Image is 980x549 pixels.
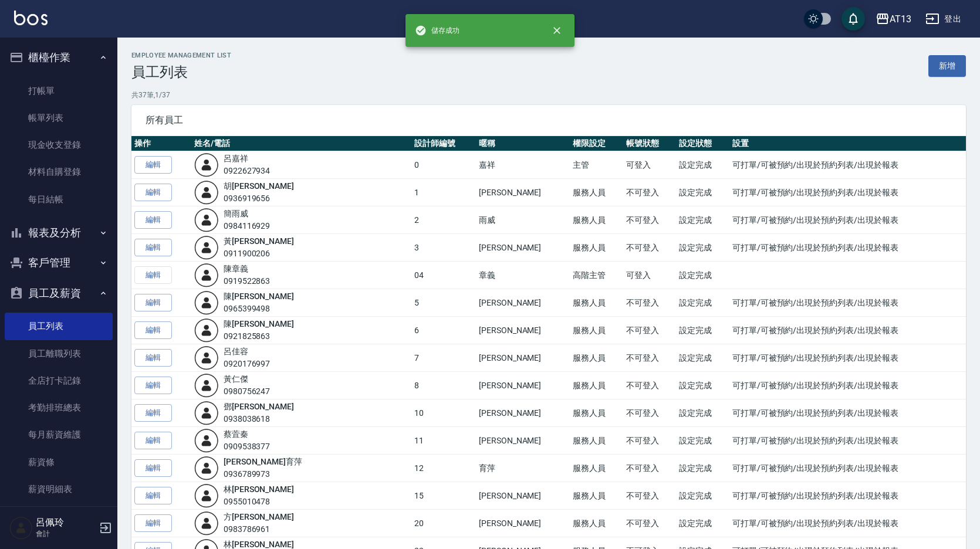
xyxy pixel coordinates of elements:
a: 蔡萓秦 [224,429,248,439]
td: 可打單/可被預約/出現於預約列表/出現於報表 [729,179,966,206]
a: 呂嘉祥 [224,154,248,163]
td: [PERSON_NAME] [476,179,570,206]
td: [PERSON_NAME] [476,317,570,344]
td: 服務人員 [570,234,623,262]
td: 12 [411,455,476,482]
div: 0921825863 [224,330,294,343]
td: 不可登入 [623,206,677,234]
td: 可打單/可被預約/出現於預約列表/出現於報表 [729,372,966,399]
h5: 呂佩玲 [36,517,96,528]
img: user-login-man-human-body-mobile-person-512.png [194,511,219,536]
img: user-login-man-human-body-mobile-person-512.png [194,263,219,287]
a: 現金收支登錄 [5,131,113,158]
th: 權限設定 [570,136,623,151]
a: 編輯 [134,294,172,312]
div: 0936919656 [224,192,294,205]
td: 設定完成 [676,289,729,317]
a: 陳[PERSON_NAME] [224,292,294,301]
a: 薪資條 [5,449,113,476]
button: AT13 [871,7,916,31]
p: 共 37 筆, 1 / 37 [131,90,966,100]
td: 設定完成 [676,372,729,399]
td: [PERSON_NAME] [476,510,570,537]
div: 0980756247 [224,385,271,398]
div: 0936789973 [224,468,302,480]
a: 編輯 [134,432,172,450]
td: 設定完成 [676,234,729,262]
th: 設置 [729,136,966,151]
td: 5 [411,289,476,317]
td: 6 [411,317,476,344]
td: 設定完成 [676,510,729,537]
td: 不可登入 [623,289,677,317]
a: [PERSON_NAME]育萍 [224,457,302,466]
td: 8 [411,372,476,399]
th: 姓名/電話 [191,136,411,151]
td: 可打單/可被預約/出現於預約列表/出現於報表 [729,427,966,455]
a: 員工列表 [5,313,113,340]
button: 報表及分析 [5,218,113,248]
td: 服務人員 [570,372,623,399]
td: 設定完成 [676,482,729,510]
div: 0955010478 [224,496,294,508]
td: 可打單/可被預約/出現於預約列表/出現於報表 [729,510,966,537]
td: [PERSON_NAME] [476,344,570,372]
td: 可打單/可被預約/出現於預約列表/出現於報表 [729,455,966,482]
td: 設定完成 [676,317,729,344]
td: 設定完成 [676,206,729,234]
div: 0909538377 [224,440,271,453]
td: 設定完成 [676,179,729,206]
img: user-login-man-human-body-mobile-person-512.png [194,456,219,480]
img: user-login-man-human-body-mobile-person-512.png [194,373,219,398]
td: 不可登入 [623,455,677,482]
a: 每日結帳 [5,186,113,213]
div: 0920176997 [224,358,271,370]
td: 可打單/可被預約/出現於預約列表/出現於報表 [729,151,966,179]
button: 客戶管理 [5,248,113,278]
td: 可登入 [623,151,677,179]
td: 設定完成 [676,399,729,427]
a: 全店打卡記錄 [5,367,113,394]
td: 育萍 [476,455,570,482]
td: 1 [411,179,476,206]
td: 7 [411,344,476,372]
td: 不可登入 [623,317,677,344]
td: 設定完成 [676,427,729,455]
div: 0919522863 [224,275,271,287]
h3: 員工列表 [131,64,231,80]
img: user-login-man-human-body-mobile-person-512.png [194,235,219,260]
td: 設定完成 [676,344,729,372]
td: 服務人員 [570,179,623,206]
td: 不可登入 [623,179,677,206]
a: 編輯 [134,487,172,505]
a: 打帳單 [5,77,113,104]
a: 薪資轉帳明細 [5,503,113,530]
td: 雨威 [476,206,570,234]
a: 編輯 [134,239,172,257]
td: 服務人員 [570,317,623,344]
td: [PERSON_NAME] [476,372,570,399]
a: 陳[PERSON_NAME] [224,319,294,328]
td: 0 [411,151,476,179]
a: 編輯 [134,184,172,202]
td: 15 [411,482,476,510]
td: 不可登入 [623,399,677,427]
th: 帳號狀態 [623,136,677,151]
a: 方[PERSON_NAME] [224,512,294,521]
a: 編輯 [134,459,172,477]
th: 設定狀態 [676,136,729,151]
img: user-login-man-human-body-mobile-person-512.png [194,483,219,508]
a: 編輯 [134,404,172,422]
a: 鄧[PERSON_NAME] [224,402,294,411]
a: 黃仁傑 [224,374,248,384]
div: 0983786961 [224,523,294,536]
td: 2 [411,206,476,234]
td: 服務人員 [570,399,623,427]
th: 暱稱 [476,136,570,151]
td: 不可登入 [623,372,677,399]
img: user-login-man-human-body-mobile-person-512.png [194,401,219,425]
a: 考勤排班總表 [5,394,113,421]
td: 設定完成 [676,455,729,482]
a: 薪資明細表 [5,476,113,503]
td: 可登入 [623,262,677,289]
